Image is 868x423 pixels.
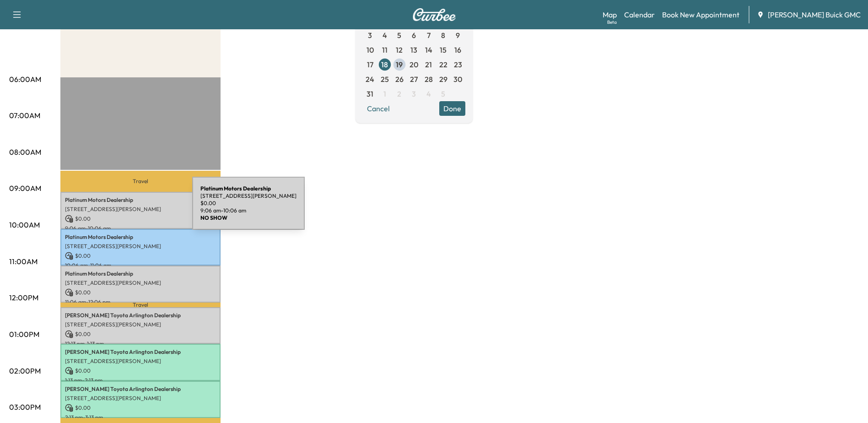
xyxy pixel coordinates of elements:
[367,59,373,70] span: 17
[65,196,216,204] p: Platinum Motors Dealership
[397,30,401,41] span: 5
[65,348,216,356] p: [PERSON_NAME] Toyota Arlington Dealership
[603,9,617,20] a: MapBeta
[381,59,388,70] span: 18
[439,74,447,85] span: 29
[9,365,41,376] p: 02:00PM
[410,44,417,55] span: 13
[441,88,445,99] span: 5
[65,279,216,287] p: [STREET_ADDRESS][PERSON_NAME]
[9,219,40,230] p: 10:00AM
[454,59,462,70] span: 23
[9,74,41,85] p: 06:00AM
[60,171,221,192] p: Travel
[381,74,389,85] span: 25
[9,183,41,194] p: 09:00AM
[396,44,403,55] span: 12
[65,206,216,213] p: [STREET_ADDRESS][PERSON_NAME]
[60,303,221,307] p: Travel
[65,404,216,412] p: $ 0.00
[65,262,216,269] p: 10:06 am - 11:06 am
[9,146,41,157] p: 08:00AM
[9,256,38,267] p: 11:00AM
[426,88,431,99] span: 4
[65,321,216,328] p: [STREET_ADDRESS][PERSON_NAME]
[200,200,297,207] p: $ 0.00
[65,385,216,393] p: [PERSON_NAME] Toyota Arlington Dealership
[427,30,431,41] span: 7
[65,243,216,250] p: [STREET_ADDRESS][PERSON_NAME]
[65,298,216,306] p: 11:06 am - 12:06 pm
[412,8,456,21] img: Curbee Logo
[607,19,617,26] div: Beta
[9,110,40,121] p: 07:00AM
[425,74,433,85] span: 28
[453,74,462,85] span: 30
[367,44,374,55] span: 10
[454,44,461,55] span: 16
[65,270,216,277] p: Platinum Motors Dealership
[412,30,416,41] span: 6
[200,192,297,200] p: [STREET_ADDRESS][PERSON_NAME]
[395,74,404,85] span: 26
[65,252,216,260] p: $ 0.00
[9,329,39,340] p: 01:00PM
[410,59,418,70] span: 20
[65,340,216,347] p: 12:13 pm - 1:13 pm
[200,207,297,214] p: 9:06 am - 10:06 am
[9,292,38,303] p: 12:00PM
[65,233,216,241] p: Platinum Motors Dealership
[65,215,216,223] p: $ 0.00
[768,9,861,20] span: [PERSON_NAME] Buick GMC
[412,88,416,99] span: 3
[65,414,216,421] p: 2:13 pm - 3:13 pm
[65,377,216,384] p: 1:13 pm - 2:13 pm
[441,30,445,41] span: 8
[363,101,394,116] button: Cancel
[662,9,739,20] a: Book New Appointment
[65,330,216,338] p: $ 0.00
[9,401,41,412] p: 03:00PM
[65,358,216,365] p: [STREET_ADDRESS][PERSON_NAME]
[439,101,465,116] button: Done
[383,88,386,99] span: 1
[65,225,216,232] p: 9:06 am - 10:06 am
[439,59,447,70] span: 22
[65,395,216,402] p: [STREET_ADDRESS][PERSON_NAME]
[425,44,432,55] span: 14
[367,88,373,99] span: 31
[382,44,388,55] span: 11
[397,88,401,99] span: 2
[368,30,372,41] span: 3
[65,367,216,375] p: $ 0.00
[200,214,227,221] b: NO SHOW
[456,30,460,41] span: 9
[624,9,655,20] a: Calendar
[440,44,447,55] span: 15
[200,185,271,192] b: Platinum Motors Dealership
[366,74,374,85] span: 24
[65,288,216,297] p: $ 0.00
[410,74,418,85] span: 27
[65,312,216,319] p: [PERSON_NAME] Toyota Arlington Dealership
[425,59,432,70] span: 21
[396,59,403,70] span: 19
[383,30,387,41] span: 4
